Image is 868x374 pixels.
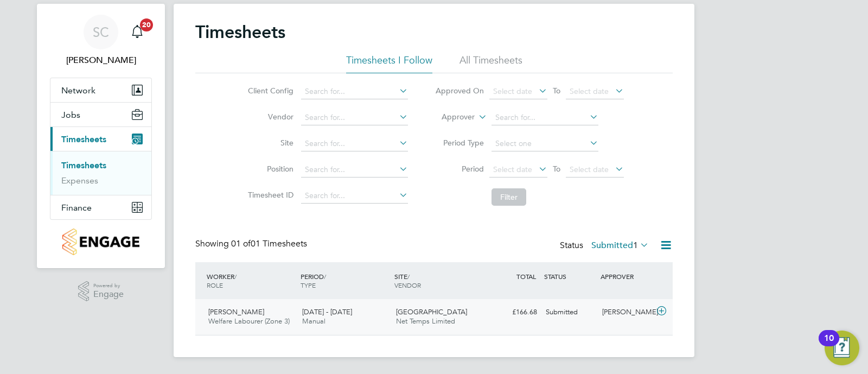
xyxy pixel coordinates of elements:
span: Welfare Labourer (Zone 3) [208,316,290,326]
label: Site [245,138,293,148]
span: SC [93,25,109,39]
div: Submitted [541,303,598,321]
input: Search for... [301,136,408,151]
a: Go to home page [50,229,152,255]
h2: Timesheets [195,21,285,43]
div: 10 [824,338,834,352]
span: To [550,84,564,98]
span: Net Temps Limited [396,316,455,326]
span: / [324,272,326,281]
label: Approved On [435,86,484,96]
a: SC[PERSON_NAME] [50,15,152,67]
input: Search for... [301,162,408,178]
span: Sam Carter [50,54,152,67]
span: 01 Timesheets [231,238,307,249]
button: Open Resource Center, 10 new notifications [825,331,859,365]
span: To [550,162,564,176]
div: Timesheets [50,151,151,195]
span: Finance [61,202,92,213]
div: APPROVER [598,267,654,286]
span: Network [61,85,95,96]
span: 01 of [231,238,251,249]
button: Jobs [50,103,151,126]
nav: Main navigation [37,4,165,268]
div: STATUS [541,267,598,286]
span: Select date [493,86,532,96]
input: Search for... [301,188,408,204]
div: [PERSON_NAME] [598,303,654,321]
a: Powered byEngage [78,281,124,302]
div: £166.68 [485,303,541,321]
span: Powered by [93,281,124,290]
label: Timesheet ID [245,190,293,200]
span: Select date [570,86,609,96]
input: Search for... [492,110,598,125]
input: Search for... [301,84,408,99]
button: Timesheets [50,127,151,151]
span: VENDOR [394,281,421,289]
div: Status [560,238,651,253]
label: Client Config [245,86,293,96]
li: Timesheets I Follow [346,54,432,73]
span: ROLE [207,281,223,289]
button: Filter [492,188,526,206]
span: / [234,272,237,281]
a: Timesheets [61,160,106,170]
span: 1 [633,240,638,251]
a: 20 [126,15,148,49]
span: / [407,272,410,281]
span: [DATE] - [DATE] [302,307,352,316]
label: Period [435,164,484,174]
span: TYPE [301,281,316,289]
a: Expenses [61,175,98,186]
button: Finance [50,195,151,219]
label: Submitted [591,240,649,251]
label: Position [245,164,293,174]
div: WORKER [204,267,298,295]
span: Timesheets [61,134,106,144]
span: Engage [93,290,124,299]
span: Select date [570,164,609,174]
span: 20 [140,18,153,31]
span: Manual [302,316,325,326]
span: Select date [493,164,532,174]
label: Period Type [435,138,484,148]
label: Approver [426,112,475,123]
div: SITE [392,267,486,295]
span: [GEOGRAPHIC_DATA] [396,307,467,316]
label: Vendor [245,112,293,122]
input: Search for... [301,110,408,125]
div: Showing [195,238,309,250]
span: TOTAL [516,272,536,281]
span: Jobs [61,110,80,120]
span: [PERSON_NAME] [208,307,264,316]
div: PERIOD [298,267,392,295]
li: All Timesheets [459,54,522,73]
button: Network [50,78,151,102]
img: countryside-properties-logo-retina.png [62,229,139,255]
input: Select one [492,136,598,151]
